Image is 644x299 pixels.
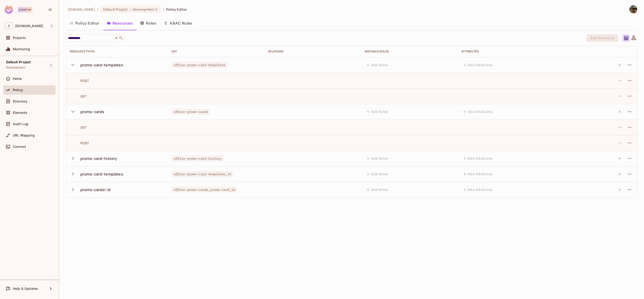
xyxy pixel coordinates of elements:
[172,171,233,177] span: office-promo-card-templates_id
[6,66,25,69] span: Development
[103,7,128,12] span: Default Project
[172,109,210,115] span: office-promo-cards
[80,62,123,68] div: promo-card-templates
[13,287,38,290] span: Help & Updates
[13,145,26,149] span: Connect
[13,47,30,51] span: Monitoring
[80,187,111,192] div: promo-cards/:id
[461,186,495,193] button: Add Attributes
[18,7,32,13] div: Startup
[587,34,618,42] button: Add Resource
[97,7,98,12] li: /
[268,50,357,53] div: Relations
[13,122,28,126] span: Audit Log
[166,7,187,12] span: Policy Editor
[6,60,31,64] span: Default Project
[70,78,89,83] div: POST
[461,170,495,178] button: Add Attributes
[5,22,13,29] span: C
[172,62,227,68] span: office-promo-card-templates
[80,171,123,177] div: promo-card-templates
[66,17,103,29] button: Policy Editor
[129,8,131,11] span: :
[365,155,390,162] button: Add Roles
[13,88,23,92] span: Policy
[461,155,495,162] button: Add Attributes
[172,187,237,193] span: office-promo-cards_promo-card_id
[13,36,26,40] span: Projects
[13,133,35,137] span: URL Mapping
[365,50,454,53] div: Instance roles
[70,50,164,53] div: Resource Types
[365,170,390,178] button: Add Roles
[133,7,154,12] span: Development
[461,61,495,69] button: Add Attributes
[629,5,637,13] img: Brian Roytman
[13,111,27,115] span: Elements
[365,61,390,69] button: Add Roles
[80,156,117,161] div: promo-card-history
[4,5,13,14] img: SReyMgAAAABJRU5ErkJggg==
[80,109,104,114] div: promo-cards
[461,50,565,53] div: Attributes
[160,17,196,29] button: ABAC Rules
[13,77,22,81] span: Home
[365,108,390,115] button: Add Roles
[68,7,95,12] span: the active workspace
[70,141,89,145] div: POST
[172,155,224,162] span: office-promo-card-history
[163,7,164,12] li: /
[70,94,87,98] div: GET
[70,125,87,130] div: GET
[103,17,136,29] button: Resources
[15,24,43,28] span: Workspace: chalkboard.io
[461,108,495,115] button: Add Attributes
[13,99,27,103] span: Directory
[365,186,390,193] button: Add Roles
[172,50,261,53] div: Key
[136,17,160,29] button: Roles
